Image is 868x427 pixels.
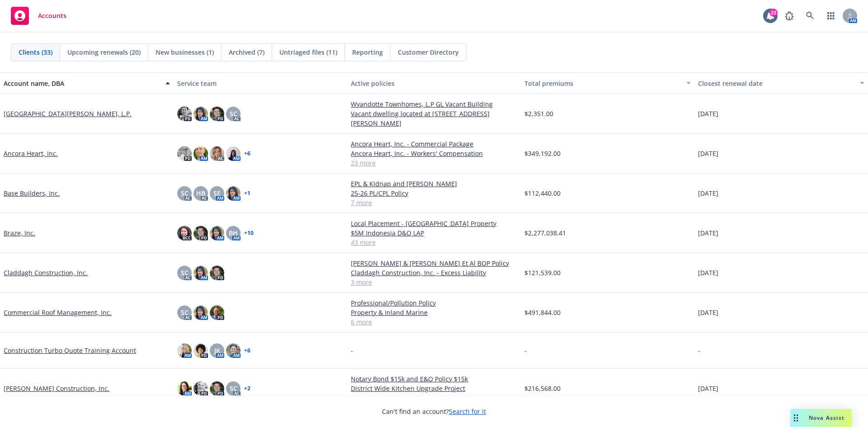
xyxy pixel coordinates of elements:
img: photo [193,266,208,280]
span: [DATE] [698,384,718,393]
span: Reporting [352,47,383,57]
a: Claddagh Construction, Inc. [4,268,88,277]
span: SC [181,188,189,198]
a: + 2 [244,386,250,391]
a: Commercial Roof Management, Inc. [4,308,112,317]
span: [DATE] [698,308,718,317]
span: Can't find an account? [382,407,486,416]
span: SC [181,308,189,317]
span: [DATE] [698,188,718,198]
a: Braze, Inc. [4,228,35,238]
a: Search [801,7,819,25]
span: $2,277,038.41 [524,228,566,238]
span: - [351,346,353,355]
a: [GEOGRAPHIC_DATA][PERSON_NAME], L.P. [4,109,132,118]
a: Ancora Heart, Inc. [4,149,58,158]
a: EPL & Kidnap and [PERSON_NAME] [351,179,517,188]
img: photo [210,266,224,280]
img: photo [210,226,224,240]
span: [DATE] [698,149,718,158]
a: Switch app [822,7,840,25]
span: BH [229,228,238,238]
span: JK [214,346,220,355]
div: Active policies [351,79,517,88]
span: SC [230,384,237,393]
a: + 1 [244,191,250,196]
span: $491,844.00 [524,308,561,317]
button: Total premiums [521,72,694,94]
span: Untriaged files (11) [279,47,337,57]
span: $121,539.00 [524,268,561,277]
img: photo [193,381,208,396]
div: Service team [177,79,344,88]
a: Vacant dwelling located at [STREET_ADDRESS][PERSON_NAME] [351,109,517,128]
span: Archived (7) [229,47,264,57]
a: + 10 [244,230,254,236]
a: + 6 [244,348,250,353]
span: $2,351.00 [524,109,553,118]
a: Ancora Heart, Inc. - Workers' Compensation [351,149,517,158]
a: + 6 [244,151,250,156]
img: photo [177,226,192,240]
img: photo [210,381,224,396]
img: photo [193,305,208,320]
div: Drag to move [790,409,802,427]
button: Nova Assist [790,409,852,427]
span: Nova Assist [809,414,844,422]
span: [DATE] [698,109,718,118]
div: Closest renewal date [698,79,854,88]
a: 23 more [351,158,517,168]
a: 25-26 PL/CPL Policy [351,188,517,198]
span: SE [213,188,221,198]
span: [DATE] [698,228,718,238]
a: 3 more [351,277,517,287]
img: photo [210,107,224,121]
span: Customer Directory [398,47,459,57]
span: SC [230,109,237,118]
a: 43 more [351,238,517,247]
img: photo [193,343,208,358]
span: Accounts [38,12,66,19]
a: $5M Indonesia D&O LAP [351,228,517,238]
div: Total premiums [524,79,681,88]
span: [DATE] [698,268,718,277]
div: 23 [769,9,778,17]
img: photo [177,146,192,161]
img: photo [226,146,241,161]
span: - [524,346,527,355]
a: 6 more [351,317,517,327]
span: $216,568.00 [524,384,561,393]
span: - [698,346,700,355]
a: Base Builders, Inc. [4,188,60,198]
a: Local Placement - [GEOGRAPHIC_DATA] Property [351,219,517,228]
a: 13 more [351,393,517,403]
img: photo [193,146,208,161]
span: $112,440.00 [524,188,561,198]
button: Service team [174,72,347,94]
img: photo [177,343,192,358]
a: [PERSON_NAME] & [PERSON_NAME] Et Al BOP Policy [351,258,517,268]
span: SC [181,268,189,277]
span: Clients (33) [19,47,52,57]
a: Notary Bond $15k and E&O Policy $15k [351,374,517,384]
img: photo [226,186,241,201]
img: photo [193,107,208,121]
a: Property & Inland Marine [351,308,517,317]
a: District Wide Kitchen Upgrade Project [351,384,517,393]
div: Account name, DBA [4,79,160,88]
a: Professional/Pollution Policy [351,298,517,308]
button: Active policies [347,72,521,94]
a: Wyandotte Townhomes, L.P GL Vacant Building [351,99,517,109]
a: Search for it [449,407,486,416]
span: New businesses (1) [156,47,214,57]
a: Ancora Heart, Inc. - Commercial Package [351,139,517,149]
button: Closest renewal date [694,72,868,94]
img: photo [226,343,241,358]
a: [PERSON_NAME] Construction, Inc. [4,384,109,393]
img: photo [210,146,224,161]
img: photo [177,107,192,121]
